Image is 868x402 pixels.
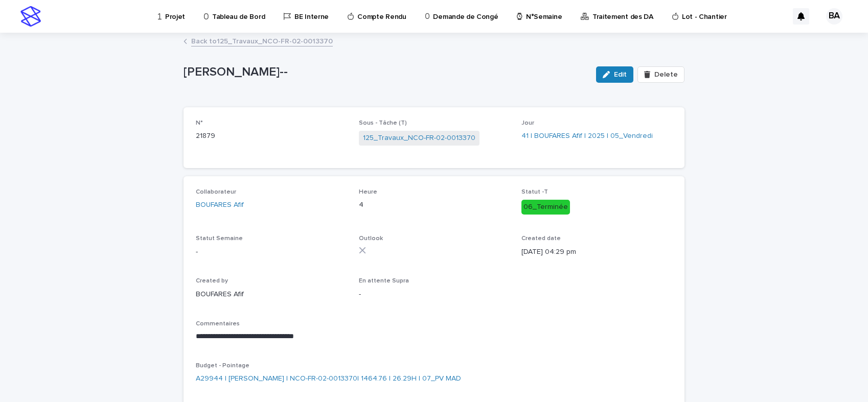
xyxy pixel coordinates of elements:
[521,235,561,242] span: Created date
[196,373,461,384] a: A29944 | [PERSON_NAME] | NCO-FR-02-0013370| 1464.76 | 26.29H | 07_PV MAD
[363,133,475,144] a: 125_Travaux_NCO-FR-02-0013370
[521,131,653,141] a: 41 | BOUFARES Afif | 2025 | 05_Vendredi
[196,200,244,210] a: BOUFARES Afif
[359,120,407,126] span: Sous - Tâche (T)
[196,189,236,195] span: Collaborateur
[359,235,383,242] span: Outlook
[20,6,41,27] img: stacker-logo-s-only.png
[196,289,347,300] p: BOUFARES Afif
[196,321,240,327] span: Commentaires
[637,66,684,83] button: Delete
[359,278,409,284] span: En attente Supra
[521,189,548,195] span: Statut -T
[614,71,627,78] span: Edit
[359,289,510,300] p: -
[184,65,588,80] p: [PERSON_NAME]--
[521,200,570,215] div: 06_Terminée
[196,278,228,284] span: Created by
[521,120,534,126] span: Jour
[359,200,510,210] p: 4
[196,120,203,126] span: N°
[596,66,633,83] button: Edit
[359,189,377,195] span: Heure
[654,71,678,78] span: Delete
[196,131,347,141] p: 21879
[191,35,333,46] a: Back to125_Travaux_NCO-FR-02-0013370
[521,247,672,257] p: [DATE] 04:29 pm
[196,247,347,257] p: -
[196,363,249,369] span: Budget - Pointage
[196,235,243,242] span: Statut Semaine
[826,8,842,25] div: BA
